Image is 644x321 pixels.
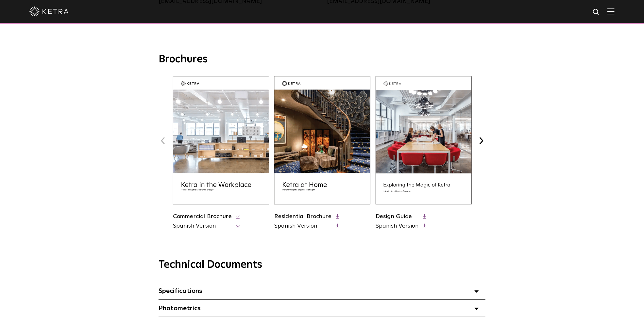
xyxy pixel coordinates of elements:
[173,214,232,219] a: Commercial Brochure
[376,76,472,204] img: design_brochure_thumbnail
[274,214,331,219] a: Residential Brochure
[159,305,201,312] span: Photometrics
[173,76,269,204] img: commercial_brochure_thumbnail
[274,222,331,230] a: Spanish Version
[159,136,167,145] button: Previous
[607,8,615,14] img: Hamburger%20Nav.svg
[477,136,485,145] button: Next
[274,76,370,204] img: residential_brochure_thumbnail
[159,288,202,294] span: Specifications
[173,222,232,230] a: Spanish Version
[376,214,412,219] a: Design Guide
[592,8,601,16] img: search icon
[159,53,485,67] h3: Brochures
[159,259,485,271] h3: Technical Documents
[29,7,69,16] img: ketra-logo-2019-white
[376,222,418,230] a: Spanish Version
